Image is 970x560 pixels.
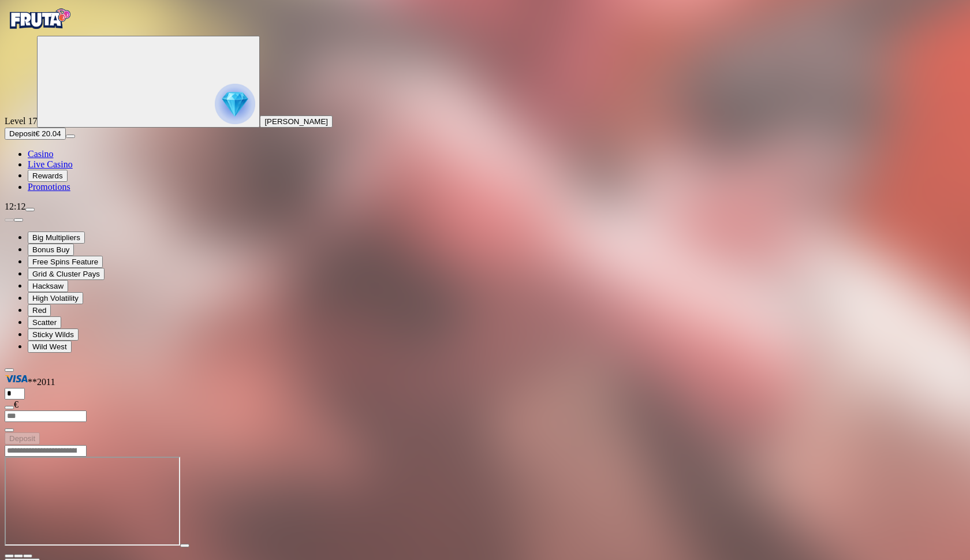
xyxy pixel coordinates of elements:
[5,457,180,546] iframe: Wanted Dead or a Wild
[28,292,83,304] button: High Volatility
[28,149,53,159] span: Casino
[32,282,64,290] span: Hacksaw
[5,116,37,126] span: Level 17
[32,306,46,315] span: Red
[23,554,32,558] button: fullscreen icon
[5,368,14,372] button: Hide quick deposit form
[5,372,28,385] img: Visa
[32,318,57,327] span: Scatter
[28,159,73,169] a: poker-chip iconLive Casino
[28,268,105,280] button: Grid & Cluster Pays
[180,544,189,547] button: play icon
[5,554,14,558] button: close icon
[28,341,72,353] button: Wild West
[25,208,35,211] button: menu
[28,182,70,192] span: Promotions
[28,244,74,256] button: Bonus Buy
[32,171,63,180] span: Rewards
[215,84,255,124] img: reward progress
[14,400,18,409] span: €
[5,5,74,33] img: Fruta
[28,182,70,192] a: gift-inverted iconPromotions
[37,36,260,128] button: reward progress
[32,294,79,303] span: High Volatility
[28,232,85,244] button: Big Multipliers
[9,129,35,138] span: Deposit
[28,170,68,182] button: reward iconRewards
[35,129,61,138] span: € 20.04
[260,115,333,128] button: [PERSON_NAME]
[28,149,53,159] a: diamond iconCasino
[28,328,79,341] button: Sticky Wilds
[32,245,69,254] span: Bonus Buy
[5,218,14,222] button: prev slide
[66,135,75,138] button: menu
[5,5,965,192] nav: Primary
[32,270,100,278] span: Grid & Cluster Pays
[5,201,25,211] span: 12:12
[5,428,14,432] button: eye icon
[32,233,80,242] span: Big Multipliers
[5,445,87,457] input: Search
[5,406,14,409] button: eye icon
[28,304,51,316] button: Red
[5,432,40,445] button: Deposit
[28,159,73,169] span: Live Casino
[28,280,68,292] button: Hacksaw
[264,117,328,126] span: [PERSON_NAME]
[14,554,23,558] button: chevron-down icon
[32,330,74,339] span: Sticky Wilds
[5,25,74,35] a: Fruta
[32,257,98,266] span: Free Spins Feature
[5,128,66,140] button: Depositplus icon€ 20.04
[28,316,61,328] button: Scatter
[28,256,103,268] button: Free Spins Feature
[32,342,67,351] span: Wild West
[14,218,23,222] button: next slide
[9,434,35,443] span: Deposit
